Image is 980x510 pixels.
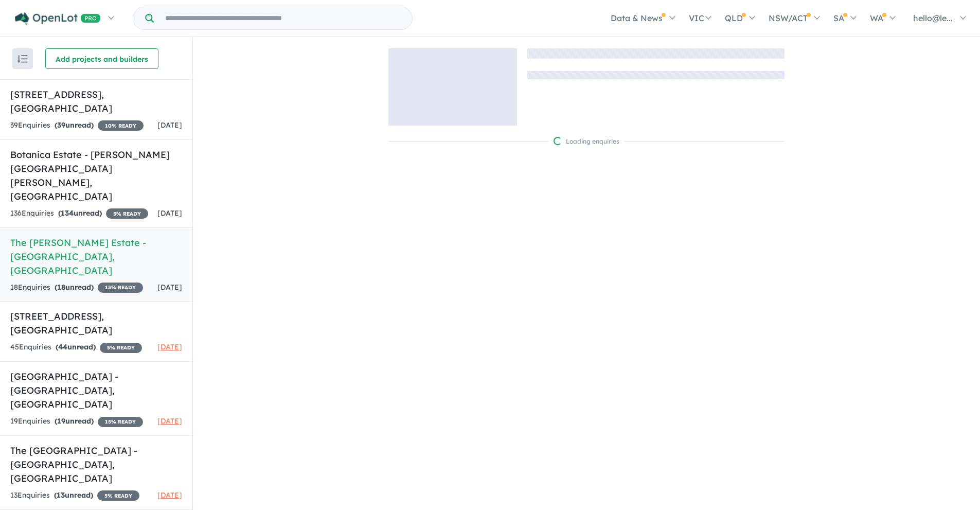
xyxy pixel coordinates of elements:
[10,236,182,277] h5: The [PERSON_NAME] Estate - [GEOGRAPHIC_DATA] , [GEOGRAPHIC_DATA]
[61,208,74,218] span: 134
[913,13,953,23] span: hello@le...
[157,283,182,292] span: [DATE]
[55,416,94,426] strong: ( unread)
[98,417,143,427] span: 15 % READY
[10,87,182,115] h5: [STREET_ADDRESS] , [GEOGRAPHIC_DATA]
[58,208,102,218] strong: ( unread)
[45,48,158,69] button: Add projects and builders
[10,309,182,337] h5: [STREET_ADDRESS] , [GEOGRAPHIC_DATA]
[57,416,65,426] span: 19
[57,490,65,500] span: 13
[54,490,93,500] strong: ( unread)
[57,120,65,130] span: 39
[157,416,182,426] span: [DATE]
[15,12,101,25] img: Openlot PRO Logo White
[106,208,148,219] span: 5 % READY
[157,342,182,351] span: [DATE]
[10,341,142,354] div: 45 Enquir ies
[10,444,182,485] h5: The [GEOGRAPHIC_DATA] - [GEOGRAPHIC_DATA] , [GEOGRAPHIC_DATA]
[57,283,65,292] span: 18
[10,370,182,411] h5: [GEOGRAPHIC_DATA] - [GEOGRAPHIC_DATA] , [GEOGRAPHIC_DATA]
[10,415,143,428] div: 19 Enquir ies
[100,343,142,353] span: 5 % READY
[97,490,139,501] span: 5 % READY
[156,7,410,29] input: Try estate name, suburb, builder or developer
[157,208,182,218] span: [DATE]
[98,283,143,293] span: 15 % READY
[17,55,28,63] img: sort.svg
[554,136,619,147] div: Loading enquiries
[58,342,67,351] span: 44
[10,119,144,132] div: 39 Enquir ies
[157,120,182,130] span: [DATE]
[10,282,143,294] div: 18 Enquir ies
[157,490,182,500] span: [DATE]
[55,120,94,130] strong: ( unread)
[10,148,182,203] h5: Botanica Estate - [PERSON_NAME][GEOGRAPHIC_DATA][PERSON_NAME] , [GEOGRAPHIC_DATA]
[10,207,148,220] div: 136 Enquir ies
[98,120,144,131] span: 10 % READY
[10,489,139,502] div: 13 Enquir ies
[56,342,96,351] strong: ( unread)
[55,283,94,292] strong: ( unread)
